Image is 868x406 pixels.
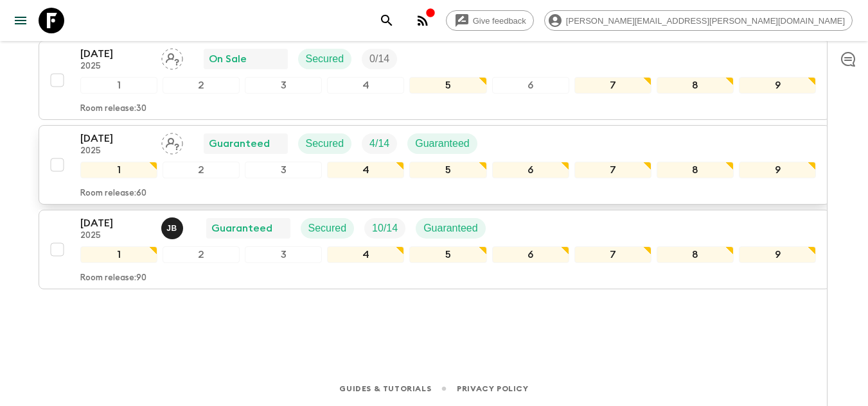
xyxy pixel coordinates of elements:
[80,189,146,199] p: Room release: 60
[364,218,405,239] div: Trip Fill
[8,8,33,33] button: menu
[574,246,651,263] div: 7
[492,246,569,263] div: 6
[369,136,389,151] p: 4 / 14
[559,16,852,26] span: [PERSON_NAME][EMAIL_ADDRESS][PERSON_NAME][DOMAIN_NAME]
[574,162,651,178] div: 7
[409,246,486,263] div: 5
[327,77,404,94] div: 4
[80,162,157,178] div: 1
[80,216,151,231] p: [DATE]
[466,16,533,26] span: Give feedback
[161,217,186,239] button: JB
[306,51,344,67] p: Secured
[163,162,240,178] div: 2
[209,51,247,67] p: On Sale
[163,246,240,263] div: 2
[306,136,344,151] p: Secured
[657,77,734,94] div: 8
[80,273,146,283] p: Room release: 90
[657,246,734,263] div: 8
[492,162,569,178] div: 6
[457,382,528,396] a: Privacy Policy
[39,40,830,120] button: [DATE]2025Assign pack leaderOn SaleSecuredTrip Fill123456789Room release:30
[362,133,397,154] div: Trip Fill
[544,10,853,31] div: [PERSON_NAME][EMAIL_ADDRESS][PERSON_NAME][DOMAIN_NAME]
[80,77,157,94] div: 1
[362,49,397,69] div: Trip Fill
[245,77,322,94] div: 3
[369,51,389,67] p: 0 / 14
[80,131,151,146] p: [DATE]
[374,8,400,33] button: search adventures
[308,221,347,236] p: Secured
[209,136,270,151] p: Guaranteed
[161,137,183,147] span: Assign pack leader
[657,162,734,178] div: 8
[739,162,816,178] div: 9
[739,77,816,94] div: 9
[492,77,569,94] div: 6
[327,162,404,178] div: 4
[80,246,157,263] div: 1
[80,46,151,62] p: [DATE]
[327,246,404,263] div: 4
[739,246,816,263] div: 9
[446,10,534,31] a: Give feedback
[301,218,355,239] div: Secured
[298,49,352,69] div: Secured
[39,125,830,205] button: [DATE]2025Assign pack leaderGuaranteedSecuredTrip FillGuaranteed123456789Room release:60
[80,231,151,241] p: 2025
[211,221,272,236] p: Guaranteed
[409,77,486,94] div: 5
[423,221,478,236] p: Guaranteed
[80,104,146,114] p: Room release: 30
[339,382,431,396] a: Guides & Tutorials
[163,77,240,94] div: 2
[161,221,186,232] span: Joe Bernini
[80,146,151,156] p: 2025
[298,133,352,154] div: Secured
[372,221,398,236] p: 10 / 14
[80,62,151,72] p: 2025
[39,210,830,289] button: [DATE]2025Joe BerniniGuaranteedSecuredTrip FillGuaranteed123456789Room release:90
[245,246,322,263] div: 3
[574,77,651,94] div: 7
[166,223,177,233] p: J B
[415,136,470,151] p: Guaranteed
[161,52,183,62] span: Assign pack leader
[409,162,486,178] div: 5
[245,162,322,178] div: 3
